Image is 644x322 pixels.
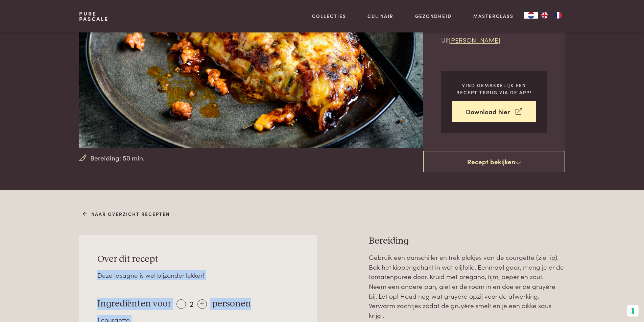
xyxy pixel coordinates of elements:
div: Deze lasagne is wel bijzonder lekker! [97,270,299,280]
a: Collecties [312,13,346,20]
h3: Bereiding [369,235,565,247]
a: Naar overzicht recepten [83,210,170,218]
a: FR [551,12,565,19]
a: EN [538,12,551,19]
ul: Language list [538,12,565,19]
div: Language [524,12,538,19]
a: [PERSON_NAME] [449,35,500,44]
a: Download hier [452,101,536,122]
span: 2 [190,298,194,309]
a: Recept bekijken [423,151,565,173]
span: Bereiding: 50 min. [90,153,145,163]
span: personen [212,299,251,308]
p: Vind gemakkelijk een recept terug via de app! [452,82,536,96]
a: Masterclass [473,13,514,20]
button: Uw voorkeuren voor toestemming voor trackingtechnologieën [627,305,639,317]
div: + [197,299,207,309]
p: Uit [441,35,547,45]
a: NL [524,12,538,19]
div: - [176,299,186,309]
span: Ingrediënten voor [97,299,171,308]
a: PurePascale [79,11,109,22]
a: Gezondheid [415,13,452,20]
h3: Over dit recept [97,253,299,265]
aside: Language selected: Nederlands [524,12,565,19]
a: Culinair [367,13,393,20]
